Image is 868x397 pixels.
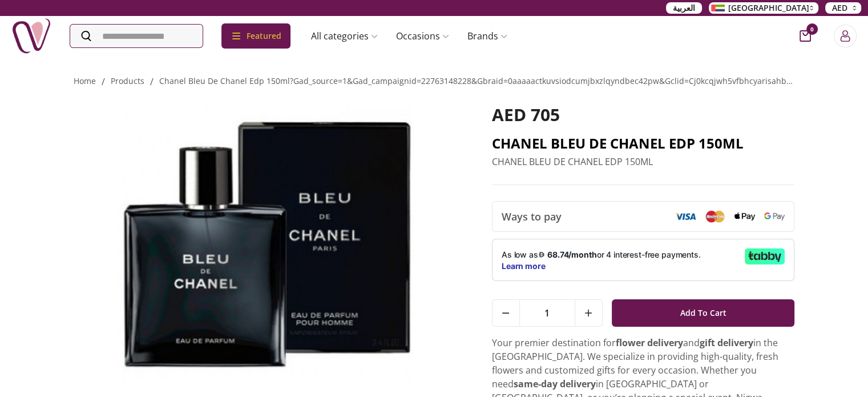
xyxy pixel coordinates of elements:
a: Brands [458,25,516,47]
img: Google Pay [764,212,785,220]
button: cart-button [800,30,811,42]
img: CHANEL BLEU DE CHANEL EDP 150ML [74,105,460,382]
button: Add To Cart [612,299,795,327]
strong: same-day delivery [514,378,596,390]
img: Mastercard [705,210,725,222]
input: Search [70,25,203,47]
button: Login [834,25,857,47]
span: العربية [673,2,695,14]
a: Home [74,75,96,86]
span: [GEOGRAPHIC_DATA] [728,2,809,14]
img: Nigwa-uae-gifts [11,16,51,56]
div: Featured [221,23,290,49]
img: Apple Pay [734,212,755,221]
a: products [111,75,144,86]
span: 0 [806,23,818,35]
li: / [102,75,105,89]
span: AED [832,2,847,14]
strong: flower delivery [616,336,683,349]
span: Ways to pay [502,208,562,224]
strong: gift delivery [700,336,753,349]
a: Occasions [387,25,458,47]
button: AED [825,2,861,14]
img: Arabic_dztd3n.png [711,5,725,11]
a: All categories [302,25,387,47]
span: 1 [520,300,575,326]
button: [GEOGRAPHIC_DATA] [709,2,818,14]
p: CHANEL BLEU DE CHANEL EDP 150ML [492,155,795,169]
li: / [150,75,154,89]
h2: CHANEL BLEU DE CHANEL EDP 150ML [492,134,795,153]
span: Add To Cart [680,303,726,323]
img: Visa [675,212,696,220]
span: AED 705 [492,103,560,126]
